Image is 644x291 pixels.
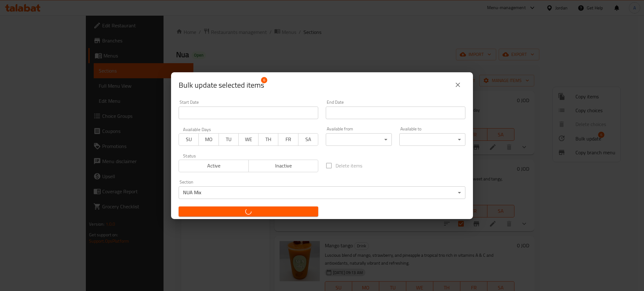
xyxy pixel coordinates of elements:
div: ​ [326,133,392,146]
div: NUA Mix [179,186,465,199]
button: Inactive [248,160,319,172]
span: 6 [261,77,267,83]
div: ​ [399,133,465,146]
button: FR [278,133,298,146]
button: WE [238,133,258,146]
span: TH [261,135,276,144]
span: MO [201,135,216,144]
span: WE [241,135,256,144]
button: TH [258,133,278,146]
span: SA [301,135,316,144]
span: Active [181,161,246,170]
button: SU [179,133,199,146]
button: close [450,77,465,92]
span: Selected items count [179,80,264,90]
span: TU [221,135,236,144]
span: Delete items [336,162,362,169]
button: TU [219,133,239,146]
span: SU [181,135,196,144]
span: Inactive [251,161,316,170]
button: SA [298,133,318,146]
button: Active [179,160,249,172]
button: MO [198,133,219,146]
span: FR [281,135,296,144]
